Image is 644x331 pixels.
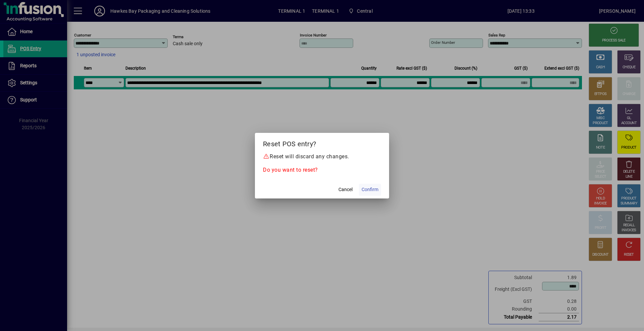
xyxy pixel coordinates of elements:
span: Cancel [338,186,353,193]
button: Cancel [335,184,356,196]
h2: Reset POS entry? [255,133,389,152]
p: Reset will discard any changes. [263,153,381,161]
button: Confirm [359,184,381,196]
p: Do you want to reset? [263,166,381,174]
span: Confirm [362,186,378,193]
